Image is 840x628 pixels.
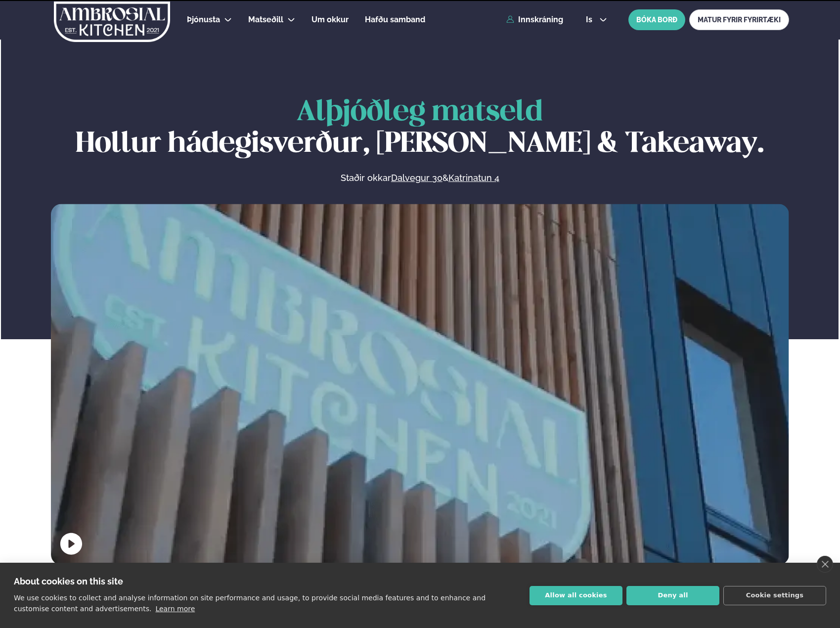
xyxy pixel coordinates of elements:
[53,1,171,42] img: logo
[248,15,283,24] span: Matseðill
[817,556,833,573] a: close
[365,15,425,24] span: Hafðu samband
[51,97,789,160] h1: Hollur hádegisverður, [PERSON_NAME] & Takeaway.
[14,594,486,613] p: We use cookies to collect and analyse information on site performance and usage, to provide socia...
[365,14,425,26] a: Hafðu samband
[530,586,622,605] button: Allow all cookies
[14,576,123,586] strong: About cookies on this site
[391,172,442,184] a: Dalvegur 30
[233,172,607,184] p: Staðir okkar &
[586,16,595,24] span: is
[628,9,685,30] button: BÓKA BORÐ
[311,15,349,24] span: Um okkur
[311,14,349,26] a: Um okkur
[155,605,195,613] a: Learn more
[723,586,826,605] button: Cookie settings
[448,172,499,184] a: Katrinatun 4
[689,9,789,30] a: MATUR FYRIR FYRIRTÆKI
[626,586,719,605] button: Deny all
[297,99,543,126] span: Alþjóðleg matseld
[578,16,615,24] button: is
[187,14,220,26] a: Þjónusta
[248,14,283,26] a: Matseðill
[187,15,220,24] span: Þjónusta
[506,15,563,24] a: Innskráning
